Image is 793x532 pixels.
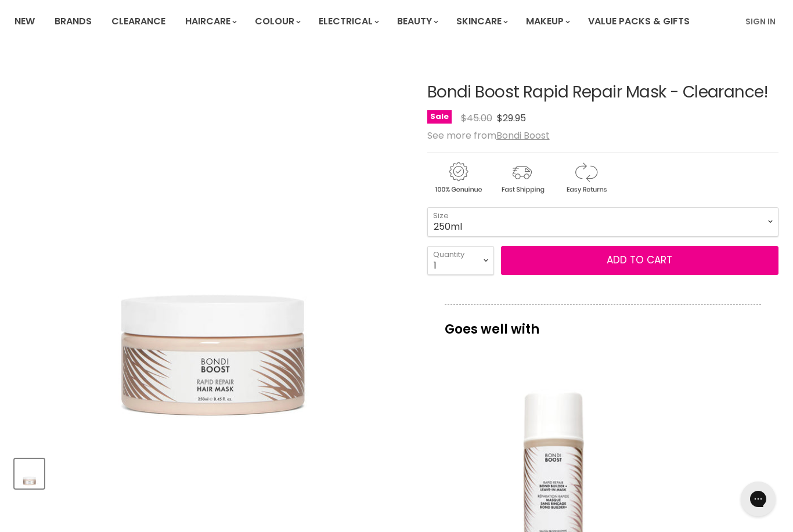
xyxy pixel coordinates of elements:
[461,111,492,125] span: $45.00
[388,9,445,34] a: Beauty
[15,55,408,448] div: Bondi Boost Rapid Repair Mask - Clearance! image. Click or Scroll to Zoom.
[427,246,494,275] select: Quantity
[427,84,778,102] h1: Bondi Boost Rapid Repair Mask - Clearance!
[501,246,778,275] button: Add to cart
[496,129,550,142] a: Bondi Boost
[445,304,761,342] p: Goes well with
[517,9,577,34] a: Makeup
[555,160,617,196] img: returns.gif
[176,9,244,34] a: Haircare
[13,455,410,488] div: Product thumbnails
[427,160,489,196] img: genuine.gif
[103,9,174,34] a: Clearance
[16,460,43,487] img: Bondi Boost Rapid Repair Mask - Clearance!
[427,110,452,124] span: Sale
[497,111,526,125] span: $29.95
[246,9,308,34] a: Colour
[491,160,553,196] img: shipping.gif
[735,477,781,520] iframe: Gorgias live chat messenger
[6,5,719,38] ul: Main menu
[310,9,386,34] a: Electrical
[448,9,515,34] a: Skincare
[427,129,550,142] span: See more from
[738,9,783,34] a: Sign In
[579,9,698,34] a: Value Packs & Gifts
[15,459,44,488] button: Bondi Boost Rapid Repair Mask - Clearance!
[46,9,100,34] a: Brands
[607,253,672,267] span: Add to cart
[6,9,44,34] a: New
